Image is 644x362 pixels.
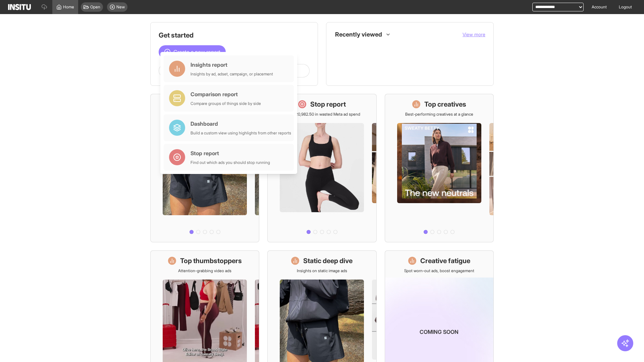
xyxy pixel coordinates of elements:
[463,32,485,37] span: View more
[337,44,345,52] div: Insights
[405,112,473,117] p: Best-performing creatives at a glance
[267,94,376,242] a: Stop reportSave £20,982.50 in wasted Meta ad spend
[150,94,259,242] a: What's live nowSee all active ads instantly
[349,45,370,51] span: Placements
[303,256,353,265] h1: Static deep dive
[310,100,346,109] h1: Stop report
[297,268,347,274] p: Insights on static image ads
[90,4,100,10] span: Open
[191,90,261,98] div: Comparison report
[180,256,242,265] h1: Top thumbstoppers
[116,4,125,10] span: New
[159,45,226,59] button: Create a new report
[424,100,466,109] h1: Top creatives
[8,4,31,10] img: Logo
[191,149,270,157] div: Stop report
[385,94,494,242] a: Top creativesBest-performing creatives at a glance
[349,45,480,51] span: Placements
[463,31,485,38] button: View more
[159,31,310,40] h1: Get started
[191,120,291,128] div: Dashboard
[173,48,220,56] span: Create a new report
[63,4,74,10] span: Home
[283,112,360,117] p: Save £20,982.50 in wasted Meta ad spend
[191,130,291,136] div: Build a custom view using highlights from other reports
[178,268,231,274] p: Attention-grabbing video ads
[191,61,273,69] div: Insights report
[191,160,270,165] div: Find out which ads you should stop running
[191,101,261,106] div: Compare groups of things side by side
[191,71,273,77] div: Insights by ad, adset, campaign, or placement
